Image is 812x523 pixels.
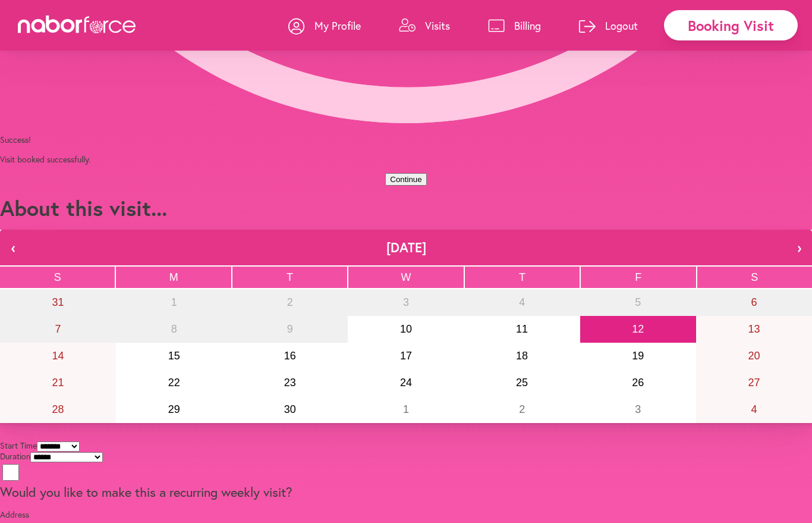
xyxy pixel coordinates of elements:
[400,377,412,389] abbr: September 24, 2025
[748,377,760,389] abbr: September 27, 2025
[696,343,812,369] button: September 20, 2025
[232,396,348,423] button: September 30, 2025
[696,369,812,396] button: September 27, 2025
[751,271,758,283] abbr: Saturday
[516,350,528,362] abbr: September 18, 2025
[287,296,293,308] abbr: September 2, 2025
[348,289,464,316] button: September 3, 2025
[385,173,426,186] button: Continue
[632,350,644,362] abbr: September 19, 2025
[635,271,641,283] abbr: Friday
[171,296,177,308] abbr: September 1, 2025
[580,369,696,396] button: September 26, 2025
[580,316,696,343] button: September 12, 2025
[400,323,412,335] abbr: September 10, 2025
[464,316,580,343] button: September 11, 2025
[751,403,757,415] abbr: October 4, 2025
[516,377,528,389] abbr: September 25, 2025
[52,296,64,308] abbr: August 31, 2025
[284,377,296,389] abbr: September 23, 2025
[514,18,541,33] p: Billing
[399,8,450,43] a: Visits
[580,396,696,423] button: October 3, 2025
[401,271,411,283] abbr: Wednesday
[348,396,464,423] button: October 1, 2025
[232,343,348,369] button: September 16, 2025
[635,296,641,308] abbr: September 5, 2025
[52,377,64,389] abbr: September 21, 2025
[52,350,64,362] abbr: September 14, 2025
[519,271,525,283] abbr: Thursday
[632,323,644,335] abbr: September 12, 2025
[632,377,644,389] abbr: September 26, 2025
[168,350,180,362] abbr: September 15, 2025
[403,403,409,415] abbr: October 1, 2025
[168,403,180,415] abbr: September 29, 2025
[116,369,232,396] button: September 22, 2025
[579,8,638,43] a: Logout
[464,289,580,316] button: September 4, 2025
[169,271,178,283] abbr: Monday
[168,377,180,389] abbr: September 22, 2025
[696,396,812,423] button: October 4, 2025
[519,403,525,415] abbr: October 2, 2025
[696,289,812,316] button: September 6, 2025
[287,323,293,335] abbr: September 9, 2025
[171,323,177,335] abbr: September 8, 2025
[116,396,232,423] button: September 29, 2025
[635,403,641,415] abbr: October 3, 2025
[664,10,798,40] div: Booking Visit
[287,271,293,283] abbr: Tuesday
[232,369,348,396] button: September 23, 2025
[288,8,361,43] a: My Profile
[403,296,409,308] abbr: September 3, 2025
[464,369,580,396] button: September 25, 2025
[748,323,760,335] abbr: September 13, 2025
[348,316,464,343] button: September 10, 2025
[232,289,348,316] button: September 2, 2025
[348,343,464,369] button: September 17, 2025
[605,18,638,33] p: Logout
[232,316,348,343] button: September 9, 2025
[314,18,361,33] p: My Profile
[54,271,61,283] abbr: Sunday
[696,316,812,343] button: September 13, 2025
[519,296,525,308] abbr: September 4, 2025
[400,350,412,362] abbr: September 17, 2025
[116,316,232,343] button: September 8, 2025
[116,289,232,316] button: September 1, 2025
[751,296,757,308] abbr: September 6, 2025
[55,323,61,335] abbr: September 7, 2025
[284,403,296,415] abbr: September 30, 2025
[52,403,64,415] abbr: September 28, 2025
[464,396,580,423] button: October 2, 2025
[580,289,696,316] button: September 5, 2025
[786,230,812,265] button: ›
[26,230,786,265] button: [DATE]
[116,343,232,369] button: September 15, 2025
[284,350,296,362] abbr: September 16, 2025
[488,8,541,43] a: Billing
[748,350,760,362] abbr: September 20, 2025
[425,18,450,33] p: Visits
[348,369,464,396] button: September 24, 2025
[580,343,696,369] button: September 19, 2025
[516,323,528,335] abbr: September 11, 2025
[464,343,580,369] button: September 18, 2025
